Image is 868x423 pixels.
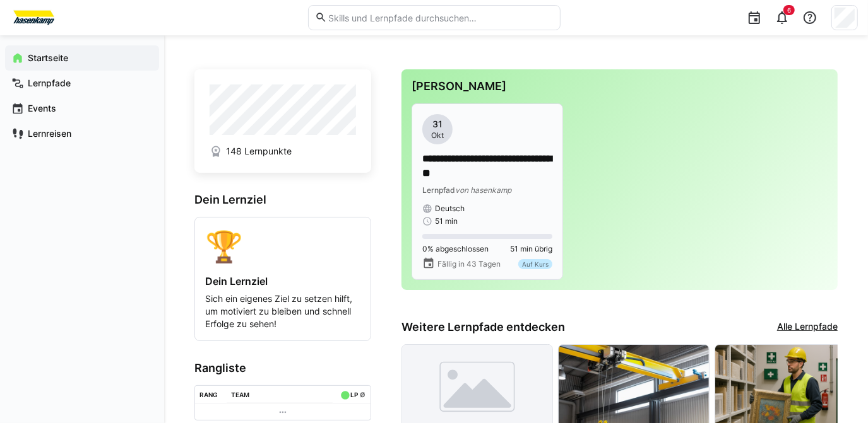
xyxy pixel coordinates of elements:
[205,228,360,265] div: 🏆
[232,391,250,398] div: Team
[360,388,366,399] a: ø
[787,6,791,14] span: 6
[401,320,565,334] h3: Weitere Lernpfade entdecken
[205,275,360,287] h4: Dein Lernziel
[226,145,292,158] span: 148 Lernpunkte
[437,259,501,269] span: Fällig in 43 Tagen
[422,244,489,254] span: 0% abgeschlossen
[510,244,552,254] span: 51 min übrig
[431,130,444,141] span: Okt
[432,118,443,130] span: 31
[194,361,371,375] h3: Rangliste
[455,185,511,195] span: von hasenkamp
[777,320,838,334] a: Alle Lernpfade
[422,185,455,195] span: Lernpfad
[327,12,553,23] input: Skills und Lernpfade durchsuchen…
[412,79,828,93] h3: [PERSON_NAME]
[194,193,371,207] h3: Dein Lernziel
[200,391,218,398] div: Rang
[435,204,465,214] span: Deutsch
[205,293,360,330] p: Sich ein eigenes Ziel zu setzen hilft, um motiviert zu bleiben und schnell Erfolge zu sehen!
[518,259,552,269] div: Auf Kurs
[350,391,358,398] div: LP
[435,216,458,226] span: 51 min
